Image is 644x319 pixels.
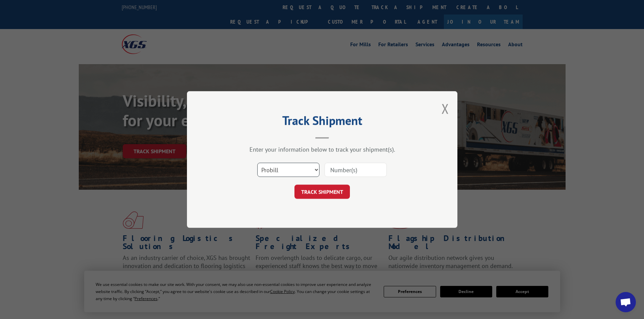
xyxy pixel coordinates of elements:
h2: Track Shipment [221,116,424,129]
input: Number(s) [325,163,387,177]
div: Open chat [616,292,636,312]
div: Enter your information below to track your shipment(s). [221,145,424,153]
button: TRACK SHIPMENT [294,185,350,199]
button: Close modal [442,100,449,117]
